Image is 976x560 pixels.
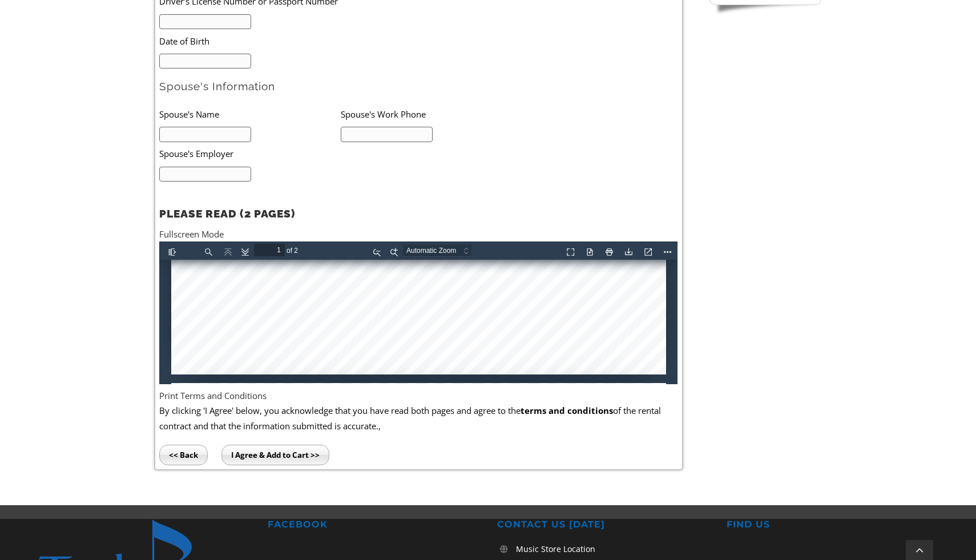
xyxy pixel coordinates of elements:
img: sidebar-footer.png [709,5,821,15]
input: << Back [159,445,208,465]
a: Print Terms and Conditions [159,390,267,401]
li: Spouse's Work Phone [341,102,522,126]
span: of 2 [126,3,143,15]
li: Spouse's Employer [159,142,486,166]
h2: FACEBOOK [268,519,479,531]
strong: PLEASE READ (2 PAGES) [159,207,295,220]
input: I Agree & Add to Cart >> [221,445,329,465]
select: Zoom [244,3,325,15]
h2: FIND US [727,519,938,531]
li: Spouse's Name [159,102,341,126]
h2: Spouse's Information [159,79,677,94]
input: Page [95,2,126,15]
b: terms and conditions [521,405,613,416]
li: Date of Birth [159,29,486,53]
p: By clicking 'I Agree' below, you acknowledge that you have read both pages and agree to the of th... [159,403,677,433]
a: Fullscreen Mode [159,228,224,240]
h2: CONTACT US [DATE] [497,519,708,531]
